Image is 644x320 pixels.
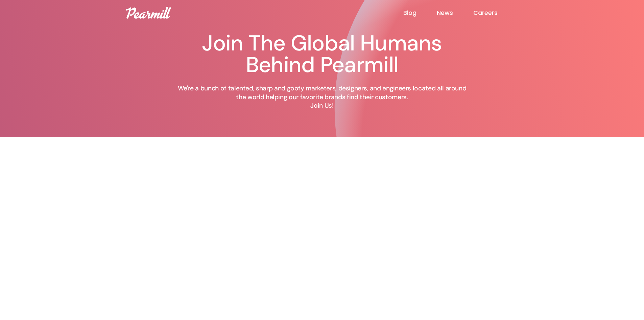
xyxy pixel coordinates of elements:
[126,7,171,19] img: Pearmill logo
[437,9,473,17] a: News
[473,9,518,17] a: Careers
[403,9,437,17] a: Blog
[173,84,471,110] p: We're a bunch of talented, sharp and goofy marketers, designers, and engineers located all around...
[173,33,471,76] h1: Join The Global Humans Behind Pearmill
